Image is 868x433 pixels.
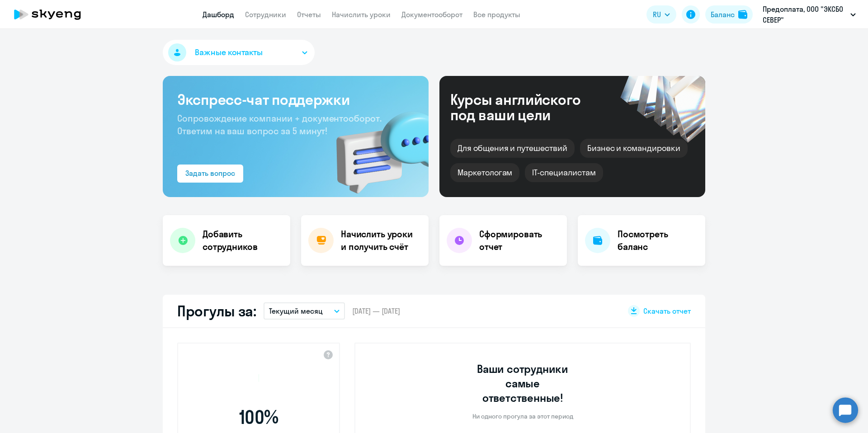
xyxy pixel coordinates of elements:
a: Все продукты [473,10,520,19]
button: Задать вопрос [177,165,243,183]
h4: Начислить уроки и получить счёт [341,228,420,253]
button: Текущий месяц [264,302,345,320]
button: RU [646,5,676,24]
p: Предоплата, ООО "ЭКСБО СЕВЕР" [763,4,847,25]
span: RU [653,9,661,20]
span: Скачать отчет [643,306,691,316]
div: Курсы английского под ваши цели [450,92,605,122]
button: Важные контакты [163,40,315,65]
span: Сопровождение компании + документооборот. Ответим на ваш вопрос за 5 минут! [177,113,382,136]
button: Предоплата, ООО "ЭКСБО СЕВЕР" [758,4,860,25]
div: IT-специалистам [525,163,603,182]
a: Отчеты [297,10,321,19]
img: bg-img [323,95,429,197]
button: Балансbalance [705,5,753,24]
span: 100 % [207,406,311,428]
a: Документооборот [401,10,462,19]
h4: Добавить сотрудников [203,228,283,253]
a: Дашборд [203,10,234,19]
p: Текущий месяц [269,306,323,316]
div: Задать вопрос [185,168,235,179]
span: Важные контакты [195,47,263,58]
span: [DATE] — [DATE] [352,306,400,316]
div: Бизнес и командировки [580,139,688,158]
img: balance [738,10,747,19]
h2: Прогулы за: [177,302,256,320]
h4: Сформировать отчет [479,228,560,253]
div: Маркетологам [450,163,519,182]
div: Баланс [711,9,735,20]
a: Сотрудники [245,10,286,19]
h3: Ваши сотрудники самые ответственные! [465,362,581,405]
h4: Посмотреть баланс [618,228,698,253]
p: Ни одного прогула за этот период [472,412,573,420]
a: Начислить уроки [332,10,391,19]
div: Для общения и путешествий [450,139,575,158]
h3: Экспресс-чат поддержки [177,90,414,108]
